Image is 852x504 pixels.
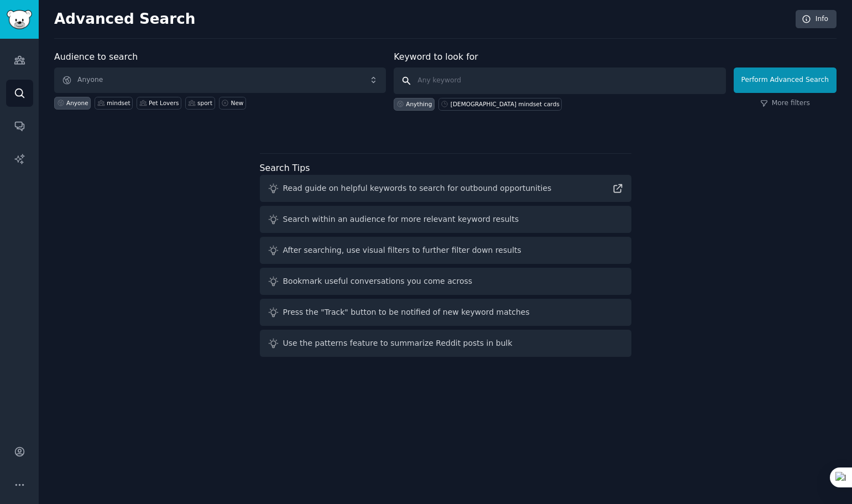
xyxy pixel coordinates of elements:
[394,51,478,62] label: Keyword to look for
[54,67,386,93] button: Anyone
[260,163,310,173] label: Search Tips
[394,67,725,94] input: Any keyword
[149,99,179,107] div: Pet Lovers
[283,245,521,256] div: After searching, use visual filters to further filter down results
[283,337,513,349] div: Use the patterns feature to summarize Reddit posts in bulk
[760,98,810,108] a: More filters
[197,99,212,107] div: sport
[283,183,552,194] div: Read guide on helpful keywords to search for outbound opportunities
[7,10,32,29] img: GummySearch logo
[406,100,432,108] div: Anything
[283,276,473,287] div: Bookmark useful conversations you come across
[451,100,560,108] div: [DEMOGRAPHIC_DATA] mindset cards
[66,99,88,107] div: Anyone
[219,97,246,110] a: New
[283,214,519,225] div: Search within an audience for more relevant keyword results
[231,99,244,107] div: New
[734,67,837,93] button: Perform Advanced Search
[283,306,530,318] div: Press the "Track" button to be notified of new keyword matches
[54,51,138,62] label: Audience to search
[796,10,837,29] a: Info
[54,11,790,28] h2: Advanced Search
[107,99,130,107] div: mindset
